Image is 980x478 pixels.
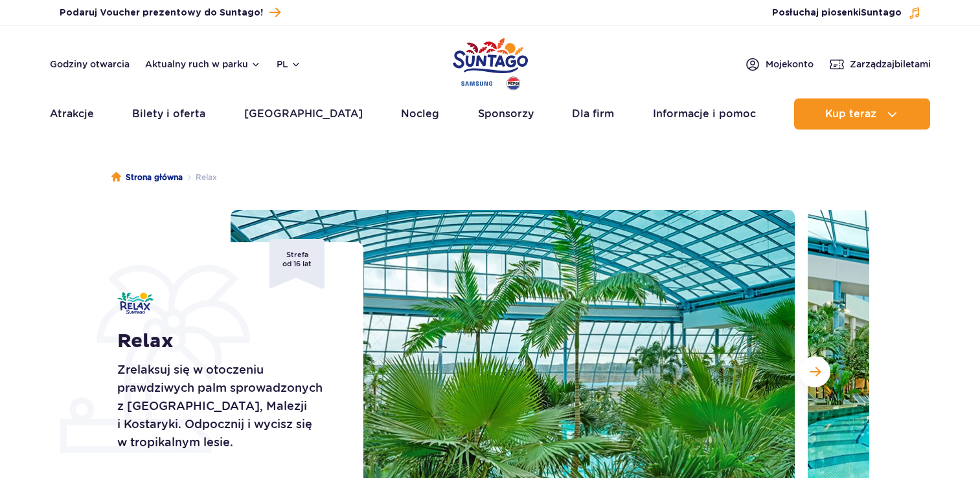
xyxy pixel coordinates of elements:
a: Dla firm [572,98,614,130]
a: Mojekonto [745,56,814,72]
a: [GEOGRAPHIC_DATA] [244,98,363,130]
a: Nocleg [401,98,439,130]
button: Kup teraz [794,98,930,130]
h1: Relax [117,330,334,353]
a: Sponsorzy [478,98,534,130]
a: Bilety i oferta [132,98,205,130]
a: Strona główna [111,171,183,184]
img: Relax [117,292,154,314]
button: Następny slajd [799,356,830,387]
span: Zarządzaj biletami [850,58,931,71]
a: Godziny otwarcia [50,58,130,71]
button: Posłuchaj piosenkiSuntago [772,6,921,19]
a: Informacje i pomoc [653,98,756,130]
button: Aktualny ruch w parku [145,59,261,69]
a: Atrakcje [50,98,94,130]
span: Suntago [861,8,902,17]
span: Kup teraz [825,108,876,120]
span: Moje konto [766,58,814,71]
li: Relax [183,171,217,184]
a: Park of Poland [453,32,528,92]
a: Zarządzajbiletami [829,56,931,72]
span: Strefa od 16 lat [269,239,325,289]
span: Posłuchaj piosenki [772,6,902,19]
span: Podaruj Voucher prezentowy do Suntago! [60,6,263,19]
a: Podaruj Voucher prezentowy do Suntago! [60,4,280,21]
p: Zrelaksuj się w otoczeniu prawdziwych palm sprowadzonych z [GEOGRAPHIC_DATA], Malezji i Kostaryki... [117,361,334,451]
button: pl [277,58,301,71]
